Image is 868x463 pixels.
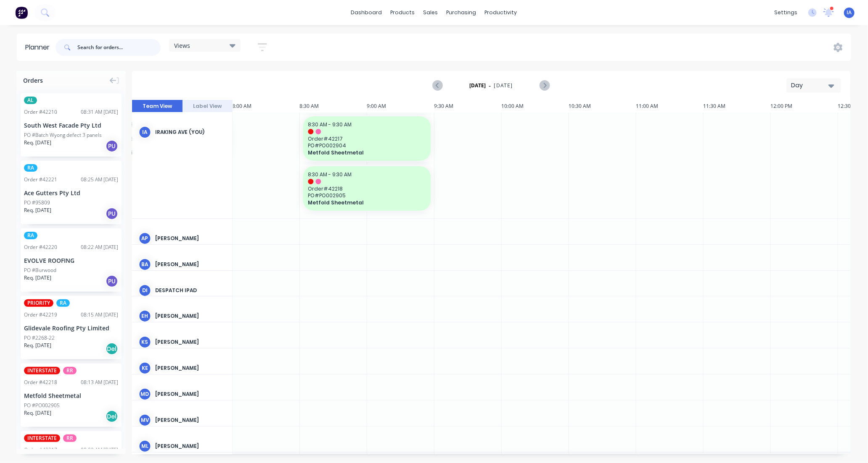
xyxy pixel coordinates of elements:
[106,343,118,355] div: Del
[56,299,70,307] span: RA
[308,149,414,156] span: Metfold Sheetmetal
[24,139,51,146] span: Req. [DATE]
[156,312,226,320] div: [PERSON_NAME]
[636,100,704,112] div: 11:00 AM
[81,379,118,386] div: 08:13 AM [DATE]
[24,379,57,386] div: Order # 42218
[132,100,183,112] button: Team View
[24,391,118,400] div: Metfold Sheetmetal
[24,402,60,409] div: PO #PO002905
[308,142,426,149] span: PO # PO002904
[156,261,226,268] div: [PERSON_NAME]
[63,434,77,442] span: RR
[156,442,226,450] div: [PERSON_NAME]
[24,311,57,319] div: Order # 42219
[81,243,118,251] div: 08:22 AM [DATE]
[433,80,443,91] button: Previous page
[24,409,51,417] span: Req. [DATE]
[847,9,852,16] span: IA
[156,364,226,372] div: [PERSON_NAME]
[442,6,481,19] div: purchasing
[24,176,57,183] div: Order # 42221
[24,299,53,307] span: PRIORITY
[569,100,636,112] div: 10:30 AM
[434,100,502,112] div: 9:30 AM
[81,311,118,319] div: 08:15 AM [DATE]
[81,176,118,183] div: 08:25 AM [DATE]
[24,267,56,274] div: PO #Burwood
[308,121,352,128] span: 8:30 AM - 9:30 AM
[308,171,352,178] span: 8:30 AM - 9:30 AM
[139,126,151,139] div: IA
[419,6,442,19] div: sales
[791,81,830,90] div: Day
[139,310,151,322] div: EH
[24,199,50,207] div: PO #95809
[502,100,569,112] div: 10:00 AM
[540,80,549,91] button: Next page
[233,100,300,112] div: 8:00 AM
[24,274,51,282] span: Req. [DATE]
[308,136,426,142] span: Order # 42217
[77,39,161,56] input: Search for orders...
[308,192,426,199] span: PO # PO002905
[24,256,118,265] div: EVOLVE ROOFING
[156,338,226,346] div: [PERSON_NAME]
[24,334,55,342] div: PO #2268-22
[174,41,190,50] span: Views
[139,414,151,426] div: MV
[24,188,118,197] div: Ace Gutters Pty Ltd
[81,446,118,454] div: 08:09 AM [DATE]
[24,207,51,214] span: Req. [DATE]
[704,100,771,112] div: 11:30 AM
[24,446,57,454] div: Order # 42217
[494,82,513,89] span: [DATE]
[770,6,802,19] div: settings
[23,76,43,85] span: Orders
[24,108,57,116] div: Order # 42210
[24,97,37,104] span: AL
[106,207,118,220] div: PU
[367,100,434,112] div: 9:00 AM
[24,434,60,442] span: INTERSTATE
[24,164,37,172] span: RA
[469,82,486,89] strong: [DATE]
[156,390,226,398] div: [PERSON_NAME]
[24,131,102,139] div: PO #Batch Wyong defect 3 panels
[24,243,57,251] div: Order # 42220
[139,258,151,271] div: BA
[139,388,151,400] div: MD
[25,42,54,52] div: Planner
[386,6,419,19] div: products
[106,410,118,423] div: Del
[308,199,414,206] span: Metfold Sheetmetal
[786,78,841,93] button: Day
[24,232,37,239] span: RA
[24,367,60,374] span: INTERSTATE
[24,121,118,130] div: South West Facade Pty Ltd
[106,275,118,288] div: PU
[15,6,28,19] img: Factory
[139,336,151,348] div: KS
[481,6,521,19] div: productivity
[81,108,118,116] div: 08:31 AM [DATE]
[489,81,491,91] span: -
[139,232,151,245] div: AP
[771,100,838,112] div: 12:00 PM
[156,287,226,294] div: Despatch Ipad
[156,416,226,424] div: [PERSON_NAME]
[347,6,386,19] a: dashboard
[106,140,118,152] div: PU
[24,342,51,349] span: Req. [DATE]
[139,284,151,297] div: DI
[156,128,226,136] div: Iraking Ave (You)
[139,362,151,374] div: KE
[300,100,367,112] div: 8:30 AM
[63,367,77,374] span: RR
[156,235,226,242] div: [PERSON_NAME]
[183,100,233,112] button: Label View
[139,440,151,453] div: ML
[308,186,426,192] span: Order # 42218
[24,324,118,332] div: Glidevale Roofing Pty Limited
